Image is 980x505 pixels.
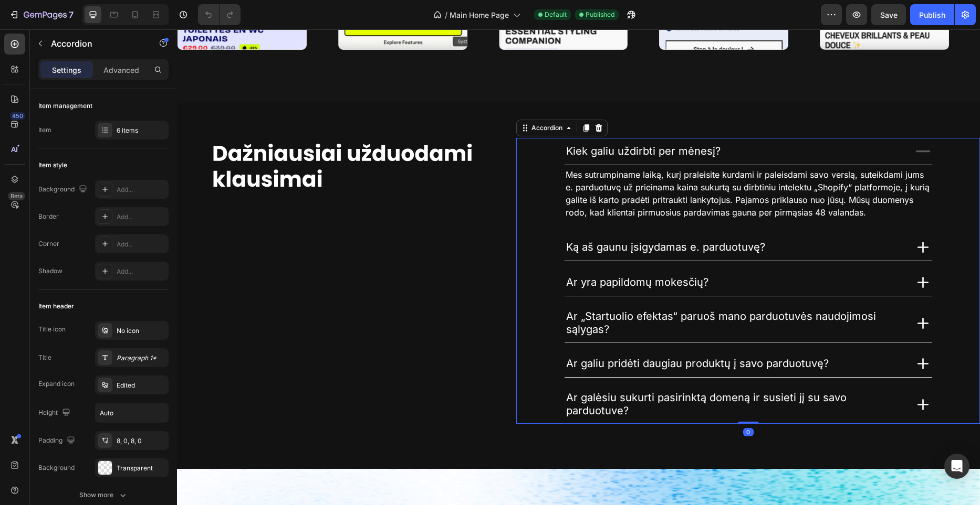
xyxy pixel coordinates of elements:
div: Add... [117,267,166,276]
div: Corner [38,239,59,249]
span: Save [880,10,898,19]
div: Add... [117,185,166,195]
span: Default [545,10,567,19]
div: Background [38,463,75,472]
div: Expand icon [38,379,75,389]
div: Background [38,182,89,197]
div: Border [38,212,59,221]
div: Publish [919,9,945,20]
button: Show more [38,486,169,504]
div: 0 [566,399,577,407]
div: Height [38,406,72,420]
span: Ar yra papildomų mokesčių? [389,246,531,259]
button: 7 [4,4,78,25]
span: Ar galėsiu sukurti pasirinktą domeną ir susieti jį su savo parduotuve? [389,362,670,388]
div: Item header [38,302,74,311]
div: Edited [117,381,166,390]
div: Show more [79,490,128,500]
button: Publish [910,4,954,25]
div: Open Intercom Messenger [944,454,969,479]
div: Accordion [352,94,388,103]
div: No icon [117,326,166,336]
p: 7 [69,8,74,21]
span: Mes sutrumpiname laiką, kurį praleisite kurdami ir paleisdami savo verslą, suteikdami jums e. par... [389,140,753,188]
span: Kiek galiu uždirbti per mėnesį? [389,115,544,128]
span: Ką aš gaunu įsigydamas e. parduotuvę? [389,211,588,224]
div: Beta [8,192,25,200]
button: Save [871,4,906,25]
div: Shadow [38,266,62,276]
div: Title [38,353,51,362]
span: Published [586,10,614,19]
span: Ar „Startuolio efektas“ paruoš mano parduotuvės naudojimosi sąlygas? [389,281,699,306]
div: Title icon [38,325,66,334]
span: Ar galiu pridėti daugiau produktų į savo parduotuvę? [389,328,652,340]
div: Item [38,125,51,135]
span: / [445,9,447,20]
p: Accordion [51,37,140,50]
div: 8, 0, 8, 0 [117,436,166,446]
input: Auto [96,403,168,422]
div: Item management [38,101,92,111]
div: Padding [38,434,77,448]
div: Add... [117,212,166,222]
div: Transparent [117,464,166,473]
div: 450 [10,112,25,120]
p: Advanced [103,65,139,76]
div: Item style [38,160,67,170]
div: Paragraph 1* [117,353,166,363]
iframe: Design area [177,29,980,505]
p: Settings [52,65,81,76]
div: 6 items [117,126,166,135]
div: Add... [117,240,166,249]
span: Main Home Page [450,9,509,20]
div: Undo/Redo [198,4,241,25]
